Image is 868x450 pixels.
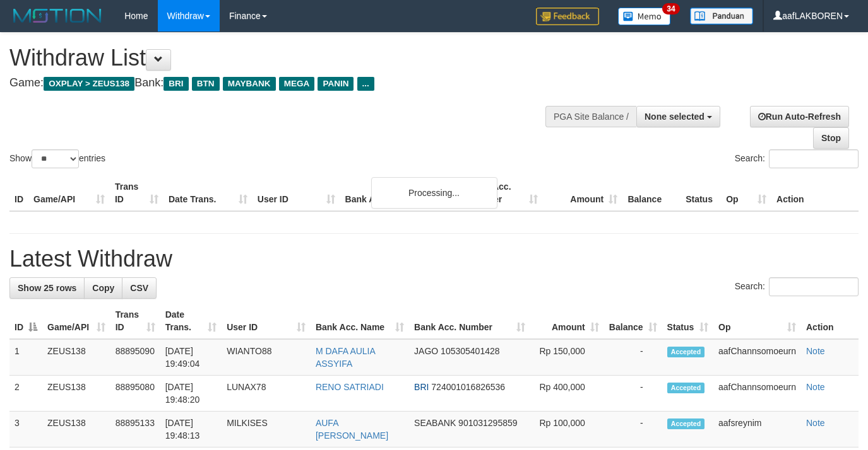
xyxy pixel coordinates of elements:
th: Bank Acc. Number [463,175,543,211]
td: ZEUS138 [42,412,110,447]
td: 1 [9,339,42,376]
a: CSV [122,277,157,299]
a: M DAFA AULIA ASSYIFA [316,346,375,369]
span: MAYBANK [223,77,276,91]
td: [DATE] 19:49:04 [160,339,222,376]
a: Copy [84,277,122,299]
td: aafChannsomoeurn [713,376,801,412]
th: Status [681,175,721,211]
span: Copy 105305401428 to clipboard [441,346,499,356]
th: Game/API: activate to sort column ascending [42,303,110,339]
th: ID: activate to sort column descending [9,303,42,339]
td: [DATE] 19:48:20 [160,376,222,412]
span: Copy 901031295859 to clipboard [458,418,517,428]
img: MOTION_logo.png [9,6,105,25]
th: Op [721,175,771,211]
th: Amount: activate to sort column ascending [530,303,604,339]
label: Search: [735,277,859,296]
th: Balance: activate to sort column ascending [604,303,662,339]
a: Note [806,346,825,356]
td: WIANTO88 [222,339,311,376]
td: Rp 100,000 [530,412,604,447]
span: CSV [130,283,148,293]
th: Date Trans. [163,175,253,211]
th: Trans ID [110,175,163,211]
button: None selected [636,106,720,127]
span: JAGO [414,346,438,356]
a: Run Auto-Refresh [750,106,849,127]
span: None selected [645,112,705,122]
th: User ID: activate to sort column ascending [222,303,311,339]
a: Stop [813,127,849,149]
label: Show entries [9,149,105,168]
span: BRI [163,77,188,91]
a: Note [806,418,825,428]
h4: Game: Bank: [9,77,566,89]
span: BRI [414,382,429,392]
h1: Latest Withdraw [9,246,859,272]
a: Note [806,382,825,392]
span: Accepted [667,418,705,429]
th: Action [801,303,859,339]
th: Trans ID: activate to sort column ascending [110,303,160,339]
span: Accepted [667,383,705,393]
select: Showentries [32,149,79,168]
span: Show 25 rows [18,283,76,293]
label: Search: [735,149,859,168]
td: - [604,412,662,447]
span: PANIN [318,77,354,91]
a: Show 25 rows [9,277,85,299]
input: Search: [769,277,859,296]
td: 88895080 [110,376,160,412]
th: Bank Acc. Name [340,175,464,211]
td: Rp 150,000 [530,339,604,376]
td: [DATE] 19:48:13 [160,412,222,447]
th: Game/API [28,175,110,211]
img: Button%20Memo.svg [618,8,671,25]
span: SEABANK [414,418,456,428]
th: Bank Acc. Name: activate to sort column ascending [311,303,409,339]
td: Rp 400,000 [530,376,604,412]
span: BTN [192,77,220,91]
img: panduan.png [690,8,753,25]
th: Date Trans.: activate to sort column ascending [160,303,222,339]
td: - [604,376,662,412]
td: aafsreynim [713,412,801,447]
h1: Withdraw List [9,45,566,71]
th: Balance [622,175,681,211]
th: Op: activate to sort column ascending [713,303,801,339]
span: Copy 724001016826536 to clipboard [431,382,505,392]
td: LUNAX78 [222,376,311,412]
td: aafChannsomoeurn [713,339,801,376]
span: ... [357,77,374,91]
td: 3 [9,412,42,447]
span: 34 [662,3,679,14]
a: AUFA [PERSON_NAME] [316,418,388,441]
span: MEGA [279,77,315,91]
span: Copy [92,283,114,293]
td: 88895133 [110,412,160,447]
td: MILKISES [222,412,311,447]
div: Processing... [371,177,497,209]
span: OXPLAY > ZEUS138 [44,77,134,91]
td: 2 [9,376,42,412]
th: User ID [253,175,340,211]
th: ID [9,175,28,211]
td: ZEUS138 [42,339,110,376]
span: Accepted [667,347,705,357]
input: Search: [769,149,859,168]
th: Amount [543,175,622,211]
td: 88895090 [110,339,160,376]
img: Feedback.jpg [536,8,599,25]
td: - [604,339,662,376]
td: ZEUS138 [42,376,110,412]
div: PGA Site Balance / [545,106,636,127]
th: Action [771,175,859,211]
th: Bank Acc. Number: activate to sort column ascending [409,303,530,339]
a: RENO SATRIADI [316,382,384,392]
th: Status: activate to sort column ascending [662,303,713,339]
